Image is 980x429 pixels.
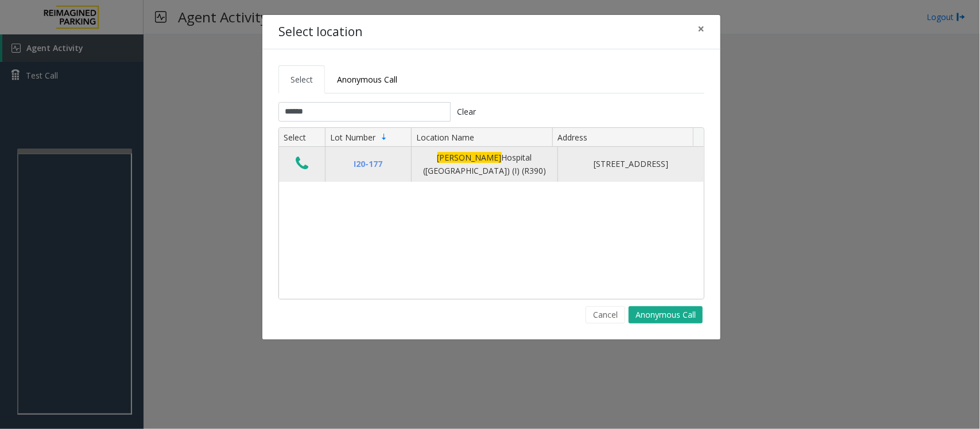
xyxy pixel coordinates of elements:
span: Select [290,74,313,85]
button: Close [690,15,712,43]
button: Anonymous Call [629,306,703,323]
span: Sortable [379,132,389,142]
span: Address [557,132,587,143]
div: [STREET_ADDRESS] [565,158,697,170]
div: Hospital ([GEOGRAPHIC_DATA]) (I) (R390) [419,151,551,177]
span: Lot Number [330,132,375,143]
ul: Tabs [278,65,704,93]
h4: Select location [278,23,362,41]
span: Anonymous Call [337,74,397,85]
button: Clear [451,102,483,122]
th: Select [279,128,325,147]
span: × [698,21,704,37]
div: Data table [279,128,704,299]
span: Location Name [416,132,474,143]
div: I20-177 [332,158,404,170]
span: [PERSON_NAME] [437,152,502,163]
button: Cancel [586,306,625,323]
